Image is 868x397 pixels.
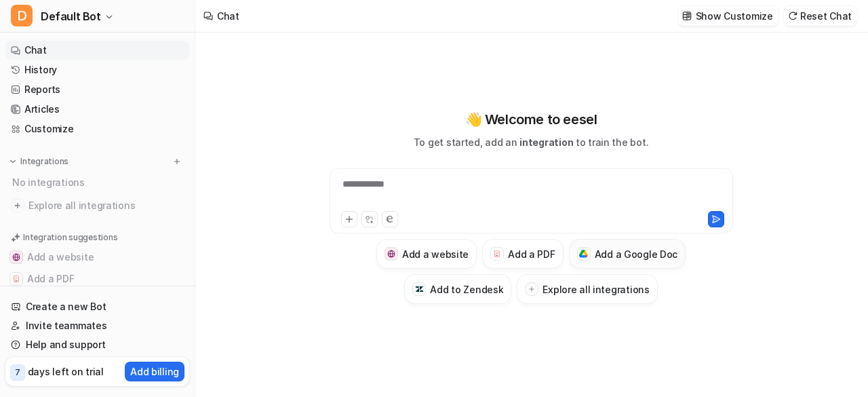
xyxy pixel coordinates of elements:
[519,136,573,148] span: integration
[15,366,20,379] p: 7
[11,199,24,212] img: explore all integrations
[542,282,649,297] h3: Explore all integrations
[784,6,857,26] button: Reset Chat
[5,335,189,354] a: Help and support
[415,285,424,294] img: Add to Zendesk
[28,195,184,216] span: Explore all integrations
[125,362,184,381] button: Add billing
[5,41,189,60] a: Chat
[217,9,239,23] div: Chat
[5,196,189,215] a: Explore all integrations
[5,80,189,99] a: Reports
[430,282,503,297] h3: Add to Zendesk
[130,364,179,379] p: Add billing
[5,316,189,335] a: Invite teammates
[404,274,511,304] button: Add to ZendeskAdd to Zendesk
[5,268,189,290] button: Add a PDFAdd a PDF
[5,246,189,268] button: Add a websiteAdd a website
[579,250,588,258] img: Add a Google Doc
[8,171,189,193] div: No integrations
[11,5,33,26] span: D
[493,250,502,258] img: Add a PDF
[23,231,117,244] p: Integration suggestions
[20,156,68,167] p: Integrations
[508,247,555,261] h3: Add a PDF
[402,247,469,261] h3: Add a website
[5,155,73,168] button: Integrations
[595,247,678,261] h3: Add a Google Doc
[678,6,778,26] button: Show Customize
[696,9,773,23] p: Show Customize
[387,250,396,259] img: Add a website
[12,275,20,283] img: Add a PDF
[5,100,189,119] a: Articles
[414,135,648,149] p: To get started, add an to train the bot.
[41,7,101,26] span: Default Bot
[682,11,692,21] img: customize
[8,157,18,166] img: expand menu
[376,239,477,269] button: Add a websiteAdd a website
[5,119,189,138] a: Customize
[5,60,189,79] a: History
[569,239,686,269] button: Add a Google DocAdd a Google Doc
[5,297,189,316] a: Create a new Bot
[482,239,563,269] button: Add a PDFAdd a PDF
[517,274,657,304] button: Explore all integrations
[172,157,182,166] img: menu_add.svg
[788,11,797,21] img: reset
[28,364,104,379] p: days left on trial
[12,253,20,261] img: Add a website
[465,109,597,130] p: 👋 Welcome to eesel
